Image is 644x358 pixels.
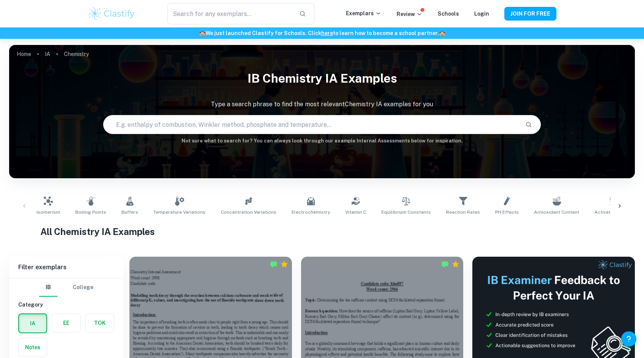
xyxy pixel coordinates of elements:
[321,30,333,36] a: here
[18,300,114,309] h6: Category
[2,29,642,37] h6: We just launched Clastify for Schools. Click to learn how to become a school partner.
[281,261,288,268] div: Premium
[345,209,366,216] span: Vitamin C
[534,209,579,216] span: Antioxidant Content
[199,30,206,36] span: 🏫
[104,114,520,135] input: E.g. enthalpy of combustion, Winkler method, phosphate and temperature...
[45,49,50,59] a: IA
[441,261,449,268] img: Marked
[452,261,459,268] div: Premium
[52,314,80,332] button: EE
[39,278,93,297] div: Filter type choice
[167,3,293,24] input: Search for any exemplars...
[17,49,31,59] a: Home
[9,257,123,278] h6: Filter exemplars
[19,338,47,356] button: Notes
[292,209,330,216] span: Electrochemistry
[522,118,535,131] button: Search
[121,209,138,216] span: Buffers
[19,314,46,332] button: IA
[446,209,480,216] span: Reaction Rates
[86,314,114,332] button: TOK
[88,6,136,21] img: Clastify logo
[270,261,277,268] img: Marked
[495,209,519,216] span: pH Effects
[621,331,636,347] button: Help and Feedback
[9,137,635,145] h6: Not sure what to search for? You can always look through our example Internal Assessments below f...
[595,209,634,216] span: Activation Energy
[9,66,635,91] h1: IB Chemistry IA examples
[504,7,556,21] button: JOIN FOR FREE
[381,209,431,216] span: Equilibrium Constants
[438,11,459,17] a: Schools
[40,225,604,238] h1: All Chemistry IA Examples
[73,278,93,297] button: College
[221,209,276,216] span: Concentration Variations
[9,100,635,109] p: Type a search phrase to find the most relevant Chemistry IA examples for you
[397,10,422,18] p: Review
[474,11,489,17] a: Login
[64,50,89,58] p: Chemistry
[75,209,106,216] span: Boiling Points
[37,209,60,216] span: Isomerism
[439,30,445,36] span: 🏫
[346,9,381,18] p: Exemplars
[39,278,57,297] button: IB
[153,209,206,216] span: Temperature Variations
